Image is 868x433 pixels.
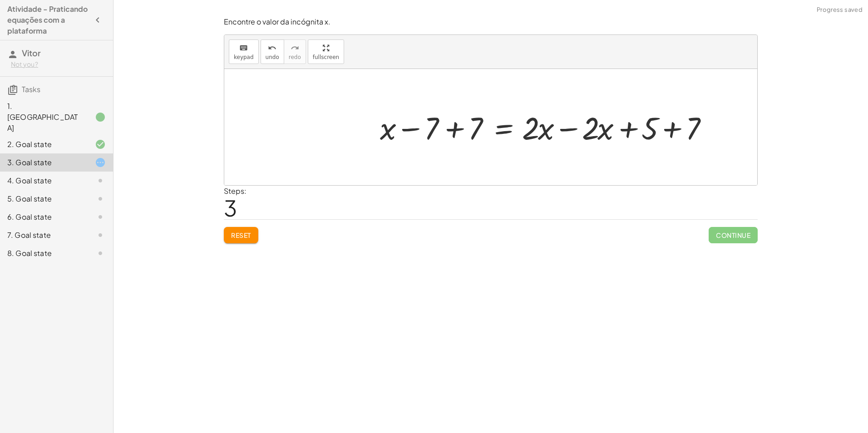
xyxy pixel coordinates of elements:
[95,175,106,186] i: Task not started.
[229,39,259,64] button: keyboardkeypad
[234,54,254,60] span: keypad
[11,60,106,69] div: Not you?
[266,54,279,60] span: undo
[7,101,80,133] div: 1. [GEOGRAPHIC_DATA]
[95,230,106,241] i: Task not started.
[95,112,106,123] i: Task finished.
[7,193,80,204] div: 5. Goal state
[313,54,339,60] span: fullscreen
[239,43,248,54] i: keyboard
[22,84,40,94] span: Tasks
[7,4,89,36] h4: Atividade - Praticando equações com a plataforma
[224,186,247,196] label: Steps:
[224,227,258,243] button: Reset
[7,139,80,150] div: 2. Goal state
[284,39,306,64] button: redoredo
[261,39,284,64] button: undoundo
[7,175,80,186] div: 4. Goal state
[289,54,301,60] span: redo
[817,5,863,15] span: Progress saved
[268,43,276,54] i: undo
[224,194,237,221] span: 3
[95,248,106,259] i: Task not started.
[7,248,80,259] div: 8. Goal state
[95,139,106,150] i: Task finished and correct.
[22,48,41,58] span: Vitor
[224,17,758,27] p: Encontre o valor da incógnita x.
[231,231,251,239] span: Reset
[95,193,106,204] i: Task not started.
[7,212,80,222] div: 6. Goal state
[7,230,80,241] div: 7. Goal state
[308,39,344,64] button: fullscreen
[291,43,299,54] i: redo
[95,157,106,168] i: Task started.
[95,212,106,222] i: Task not started.
[7,157,80,168] div: 3. Goal state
